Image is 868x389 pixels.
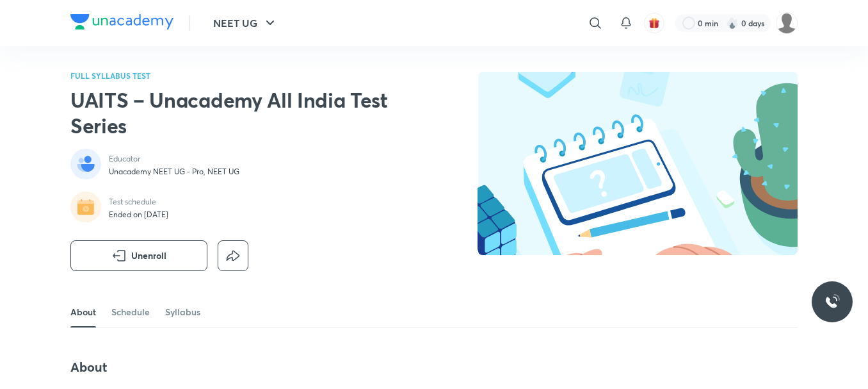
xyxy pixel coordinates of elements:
button: NEET UG [205,10,285,36]
img: avatar [648,17,660,29]
a: About [70,297,96,327]
a: Company Logo [70,14,173,33]
p: Test schedule [109,197,168,207]
h4: About [70,359,552,376]
button: Unenroll [70,240,207,271]
img: streak [726,17,739,29]
p: Unacademy NEET UG - Pro, NEET UG [109,167,239,177]
img: Company Logo [70,14,173,29]
a: Schedule [111,297,150,327]
img: Neha Aggarwal [776,12,798,34]
h2: UAITS – Unacademy All India Test Series [70,87,398,138]
p: Educator [109,154,239,164]
p: Ended on [DATE] [109,210,168,220]
button: avatar [644,13,664,33]
img: ttu [824,294,840,310]
a: Syllabus [165,297,200,327]
p: FULL SYLLABUS TEST [70,72,398,79]
span: Unenroll [131,249,166,262]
